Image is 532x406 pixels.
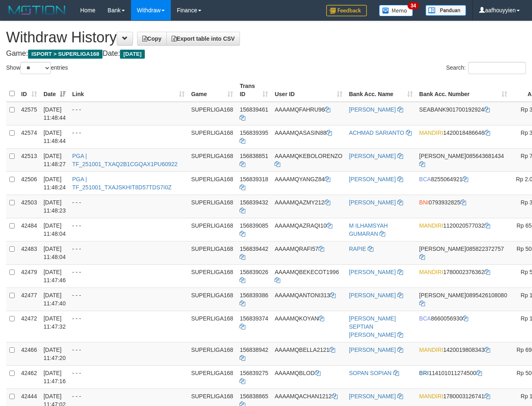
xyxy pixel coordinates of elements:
td: 42477 [18,287,40,311]
th: Link: activate to sort column ascending [69,79,188,102]
td: 156839386 [236,287,271,311]
img: panduan.png [425,5,466,16]
td: 8660056930 [416,311,510,342]
a: [PERSON_NAME] [349,292,396,298]
td: SUPERLIGA168 [188,171,237,195]
td: 42506 [18,171,40,195]
span: BCA [419,176,431,182]
td: 42574 [18,125,40,148]
td: SUPERLIGA168 [188,148,237,171]
td: AAAAMQKEBOLORENZO [271,148,345,171]
td: 0793932825 [416,195,510,218]
td: - - - [69,195,188,218]
span: BCA [419,315,431,322]
td: AAAAMQFAHRU96 [271,102,345,125]
td: SUPERLIGA168 [188,342,237,365]
a: [PERSON_NAME] [349,153,396,159]
td: AAAAMQBEKECOT1996 [271,264,345,287]
td: [DATE] 11:48:24 [40,171,69,195]
td: AAAAMQKOYAN [271,311,345,342]
td: AAAAMQAZMY212 [271,195,345,218]
th: Date: activate to sort column ascending [40,79,69,102]
td: SUPERLIGA168 [188,241,237,264]
a: [PERSON_NAME] [349,176,396,182]
td: 156839395 [236,125,271,148]
td: SUPERLIGA168 [188,125,237,148]
span: MANDIRI [419,393,443,399]
span: MANDIRI [419,222,443,229]
td: SUPERLIGA168 [188,287,237,311]
th: Game: activate to sort column ascending [188,79,237,102]
td: SUPERLIGA168 [188,311,237,342]
td: [DATE] 11:47:32 [40,311,69,342]
td: [DATE] 11:47:46 [40,264,69,287]
a: Export table into CSV [166,32,240,46]
td: 085822372757 [416,241,510,264]
td: SUPERLIGA168 [188,195,237,218]
td: 1780002376362 [416,264,510,287]
td: - - - [69,264,188,287]
td: - - - [69,218,188,241]
a: SOPAN SOPIAN [349,370,392,376]
span: [PERSON_NAME] [419,246,466,252]
span: Export table into CSV [172,35,235,42]
td: - - - [69,102,188,125]
td: - - - [69,287,188,311]
td: 114101011274500 [416,365,510,388]
img: Feedback.jpg [326,5,367,16]
img: MOTION_logo.png [6,4,68,16]
td: 42575 [18,102,40,125]
span: MANDIRI [419,269,443,275]
td: AAAAMQYANGZ84 [271,171,345,195]
td: 42484 [18,218,40,241]
td: AAAAMQBELLA2121 [271,342,345,365]
td: [DATE] 11:47:20 [40,342,69,365]
td: 156839275 [236,365,271,388]
a: PGA | TF_251001_TXAQ2B1CGQAX1PU60922 [72,153,177,167]
span: MANDIRI [419,347,443,353]
td: 156839461 [236,102,271,125]
td: AAAAMQAZRAQI10 [271,218,345,241]
td: - - - [69,365,188,388]
td: 8255064921 [416,171,510,195]
a: RAPIE [349,246,366,252]
td: SUPERLIGA168 [188,264,237,287]
span: BRI [419,370,429,376]
span: BNI [419,199,429,206]
td: 42466 [18,342,40,365]
td: [DATE] 11:48:23 [40,195,69,218]
a: [PERSON_NAME] [349,269,396,275]
a: [PERSON_NAME] [349,106,396,113]
td: 156839432 [236,195,271,218]
td: 1120020577032 [416,218,510,241]
a: [PERSON_NAME] SEPTIAN [PERSON_NAME] [349,315,396,338]
td: SUPERLIGA168 [188,102,237,125]
td: 42483 [18,241,40,264]
td: 156839374 [236,311,271,342]
td: 1420018486646 [416,125,510,148]
td: 156838851 [236,148,271,171]
th: Bank Acc. Number: activate to sort column ascending [416,79,510,102]
td: - - - [69,241,188,264]
td: 1420019808343 [416,342,510,365]
td: [DATE] 11:47:16 [40,365,69,388]
td: 156839085 [236,218,271,241]
span: SEABANK [419,106,446,113]
td: 156839318 [236,171,271,195]
td: AAAAMQRAFI57 [271,241,345,264]
td: - - - [69,125,188,148]
span: [PERSON_NAME] [419,153,466,159]
label: Search: [446,62,526,74]
span: [PERSON_NAME] [419,292,466,298]
td: [DATE] 11:48:44 [40,102,69,125]
td: 085643681434 [416,148,510,171]
input: Search: [468,62,526,74]
td: - - - [69,342,188,365]
select: Showentries [20,62,51,74]
td: 156839026 [236,264,271,287]
td: 901700192924 [416,102,510,125]
td: [DATE] 11:48:04 [40,218,69,241]
span: Copy [142,35,161,42]
td: 42462 [18,365,40,388]
td: 156838942 [236,342,271,365]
